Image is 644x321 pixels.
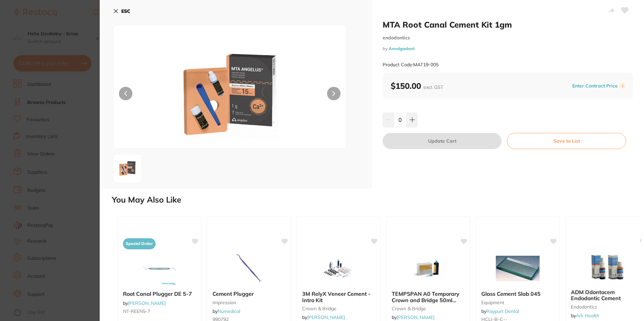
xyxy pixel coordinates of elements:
small: impression [213,300,285,305]
a: Ark Health [576,313,599,319]
b: ADM Odontocem Endodontic Cement [571,289,644,301]
small: by [383,46,633,51]
a: Numedical [218,308,240,314]
img: Root Canal Plugger DE 5-7 [137,252,181,285]
button: Enter Contract Price [570,83,620,89]
small: endodontics [571,304,644,310]
h2: You May Also Like [112,195,641,205]
img: 3M RelyX Veneer Cement - Intro Kit [317,252,360,285]
img: ADM Odontocem Endodontic Cement [585,250,629,284]
img: MTkwMDUtanBn [116,156,140,181]
a: [PERSON_NAME] [397,314,434,320]
b: Cement Plugger [213,291,285,297]
span: by [481,308,519,314]
small: endodontics [383,35,633,41]
button: Save to List [507,133,626,149]
small: Product Code: MAT19-005 [383,62,439,68]
span: Special Order [123,238,156,249]
span: by [302,314,345,320]
label: i [620,83,625,88]
span: by [123,300,166,306]
small: NT-REEN5-7 [123,309,196,314]
small: crown & bridge [392,306,464,311]
b: Glass Cement Slab 045 [481,291,554,297]
span: by [213,308,240,314]
a: [PERSON_NAME] [128,300,166,306]
a: Raypurt Dental [486,308,519,314]
span: by [571,313,599,319]
img: Glass Cement Slab 045 [496,252,540,285]
span: excl. GST [423,84,443,90]
b: TEMPSPAN A0 Temporary Crown and Bridge 50ml Cart [392,291,464,303]
img: Cement Plugger [227,252,271,285]
a: [PERSON_NAME] [307,314,345,320]
span: by [392,314,434,320]
img: MTkwMDUtanBn [160,42,299,148]
h2: MTA Root Canal Cement Kit 1gm [383,20,633,30]
img: TEMPSPAN A0 Temporary Crown and Bridge 50ml Cart [406,252,450,285]
small: crown & bridge [302,306,375,311]
b: Root Canal Plugger DE 5-7 [123,291,196,297]
button: Update Cart [383,133,502,149]
a: Amalgadent [389,46,415,51]
b: 3M RelyX Veneer Cement - Intro Kit [302,291,375,303]
button: ESC [113,5,130,17]
small: Equipment [481,300,554,305]
b: ESC [121,8,130,14]
b: $150.00 [391,81,443,91]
